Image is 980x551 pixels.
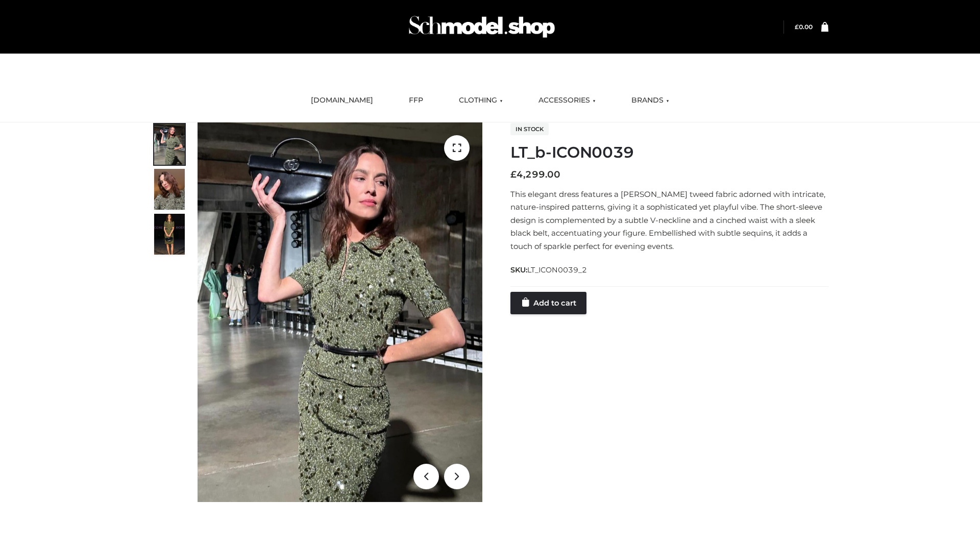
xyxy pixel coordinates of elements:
[303,89,381,112] a: [DOMAIN_NAME]
[510,169,560,180] bdi: 4,299.00
[527,265,587,274] span: LT_ICON0039_2
[510,143,828,162] h1: LT_b-ICON0039
[795,23,813,31] a: £0.00
[531,89,603,112] a: ACCESSORIES
[510,292,586,314] a: Add to cart
[510,264,588,276] span: SKU:
[401,89,431,112] a: FFP
[510,123,549,135] span: In stock
[510,188,828,253] p: This elegant dress features a [PERSON_NAME] tweed fabric adorned with intricate, nature-inspired ...
[795,23,799,31] span: £
[624,89,677,112] a: BRANDS
[510,169,517,180] span: £
[795,23,813,31] bdi: 0.00
[154,169,185,210] img: Screenshot-2024-10-29-at-7.00.03%E2%80%AFPM.jpg
[198,122,482,502] img: LT_b-ICON0039
[405,7,558,47] img: Schmodel Admin 964
[451,89,510,112] a: CLOTHING
[154,214,185,255] img: Screenshot-2024-10-29-at-7.00.09%E2%80%AFPM.jpg
[154,124,185,165] img: Screenshot-2024-10-29-at-6.59.56%E2%80%AFPM.jpg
